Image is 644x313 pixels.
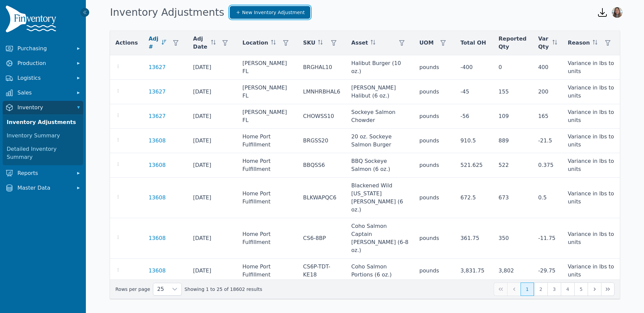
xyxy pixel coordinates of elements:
[242,9,305,16] span: New Inventory Adjustment
[493,104,533,129] td: 109
[188,259,237,283] td: [DATE]
[346,55,414,80] td: Halibut Burger (10 oz.)
[17,74,71,82] span: Logistics
[455,129,493,153] td: 910.5
[419,39,434,47] span: UOM
[3,167,83,180] button: Reports
[237,80,298,104] td: [PERSON_NAME] FL
[149,267,166,275] a: 13608
[533,218,562,259] td: - 11.75
[533,153,562,178] td: 0.375
[346,178,414,218] td: Blackened Wild [US_STATE] [PERSON_NAME] (6 oz.)
[17,89,71,97] span: Sales
[493,129,533,153] td: 889
[414,153,455,178] td: pounds
[414,218,455,259] td: pounds
[188,55,237,80] td: [DATE]
[243,39,268,47] span: Location
[562,218,620,259] td: Variance in lbs to units
[533,80,562,104] td: 200
[237,153,298,178] td: Home Port Fulfillment
[588,283,601,296] button: Next Page
[461,39,486,47] span: Total OH
[3,86,83,100] button: Sales
[346,129,414,153] td: 20 oz. Sockeye Salmon Burger
[149,234,166,242] a: 13608
[346,80,414,104] td: [PERSON_NAME] Halibut (6 oz.)
[4,129,82,142] a: Inventory Summary
[493,153,533,178] td: 522
[498,35,527,51] span: Reported Qty
[3,57,83,70] button: Production
[455,80,493,104] td: -45
[561,283,574,296] button: Page 4
[149,161,166,169] a: 13608
[3,42,83,55] button: Purchasing
[533,129,562,153] td: - 21.5
[4,116,82,129] a: Inventory Adjustments
[237,104,298,129] td: [PERSON_NAME] FL
[533,55,562,80] td: 400
[346,218,414,259] td: Coho Salmon Captain [PERSON_NAME] (6-8 oz.)
[17,104,71,112] span: Inventory
[346,259,414,283] td: Coho Salmon Portions (6 oz.)
[149,112,166,120] a: 13627
[3,71,83,85] button: Logistics
[5,5,59,35] img: Finventory
[149,194,166,202] a: 13608
[149,63,166,71] a: 13627
[455,55,493,80] td: -400
[493,178,533,218] td: 673
[414,259,455,283] td: pounds
[568,39,590,47] span: Reason
[188,80,237,104] td: [DATE]
[298,104,346,129] td: CHOWSS10
[188,129,237,153] td: [DATE]
[533,259,562,283] td: - 29.75
[3,181,83,195] button: Master Data
[601,283,614,296] button: Last Page
[612,7,623,18] img: Bernice Wang
[562,80,620,104] td: Variance in lbs to units
[184,286,262,293] span: Showing 1 to 25 of 18602 results
[455,104,493,129] td: -56
[230,6,311,19] a: New Inventory Adjustment
[455,178,493,218] td: 672.5
[237,178,298,218] td: Home Port Fulfillment
[562,259,620,283] td: Variance in lbs to units
[4,142,82,164] a: Detailed Inventory Summary
[237,218,298,259] td: Home Port Fulfillment
[149,35,159,51] span: Adj #
[521,283,534,296] button: Page 1
[493,218,533,259] td: 350
[562,153,620,178] td: Variance in lbs to units
[298,80,346,104] td: LMNHRBHAL6
[346,104,414,129] td: Sockeye Salmon Chowder
[414,178,455,218] td: pounds
[188,104,237,129] td: [DATE]
[237,129,298,153] td: Home Port Fulfillment
[574,283,588,296] button: Page 5
[188,153,237,178] td: [DATE]
[149,137,166,145] a: 13608
[298,129,346,153] td: BRGSS20
[414,80,455,104] td: pounds
[493,55,533,80] td: 0
[188,178,237,218] td: [DATE]
[3,101,83,114] button: Inventory
[298,55,346,80] td: BRGHAL10
[17,59,71,67] span: Production
[298,259,346,283] td: CS6P-TDT-KE18
[351,39,368,47] span: Asset
[562,178,620,218] td: Variance in lbs to units
[153,283,168,295] span: Rows per page
[533,178,562,218] td: 0.5
[562,129,620,153] td: Variance in lbs to units
[562,55,620,80] td: Variance in lbs to units
[414,55,455,80] td: pounds
[17,45,71,53] span: Purchasing
[538,35,549,51] span: Var Qty
[493,80,533,104] td: 155
[237,259,298,283] td: Home Port Fulfillment
[547,283,561,296] button: Page 3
